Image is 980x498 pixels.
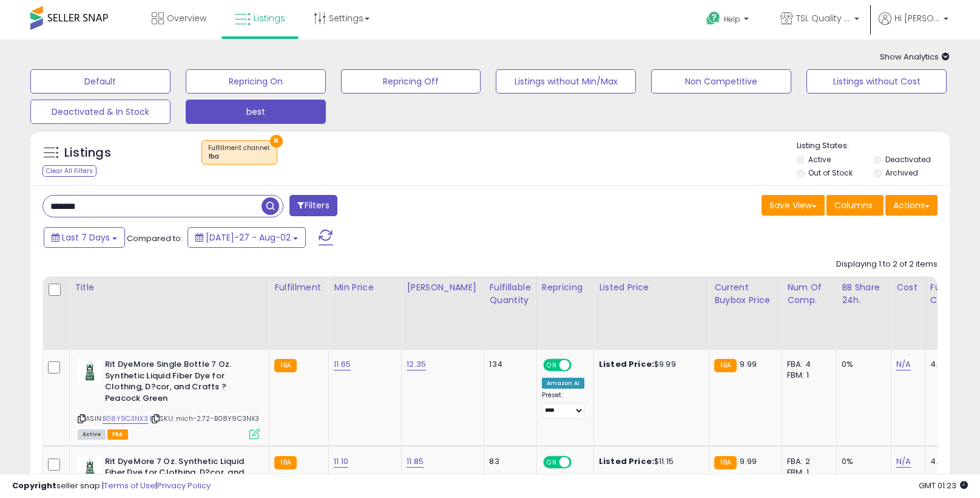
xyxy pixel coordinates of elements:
span: Hi [PERSON_NAME] [894,12,940,24]
span: [DATE]-27 - Aug-02 [206,231,291,244]
div: 83 [489,456,527,467]
div: Min Price [334,281,396,294]
a: Help [697,2,761,39]
a: N/A [896,455,911,468]
span: Listings [254,12,285,24]
a: 11.65 [334,358,351,370]
div: Num of Comp. [787,281,831,307]
b: Rit DyeMore 7 Oz. Synthetic Liquid Fiber Dye for Clothing, D?cor, and Crafts ? Peacock Green (1 P... [105,456,252,493]
a: 12.35 [407,358,426,370]
img: 41QAVzqLYpL._SL40_.jpg [78,456,102,480]
b: Listed Price: [599,358,654,370]
div: Clear All Filters [42,165,96,177]
i: Get Help [706,11,721,26]
button: Repricing On [186,69,326,94]
strong: Copyright [12,480,56,491]
span: | SKU: mich-2.72-B08Y9C3NX3 [150,414,260,423]
button: Save View [762,195,825,216]
a: B08Y9C3NX3 [103,414,148,424]
span: Columns [834,199,873,211]
a: Hi [PERSON_NAME] [879,12,948,39]
button: × [270,135,283,148]
div: Fulfillment [274,281,323,294]
button: Columns [826,195,884,216]
div: BB Share 24h. [842,281,886,307]
span: Fulfillment channel : [208,143,271,162]
a: 11.85 [407,455,424,468]
p: Listing States: [797,140,950,152]
span: Help [724,14,740,24]
a: Terms of Use [104,480,155,491]
div: seller snap | | [12,480,211,492]
div: Cost [896,281,920,294]
small: FBA [274,456,297,469]
small: FBA [714,456,737,469]
div: 0% [842,359,882,370]
span: Last 7 Days [62,231,110,244]
div: $9.99 [599,359,700,370]
button: Repricing Off [341,69,481,94]
span: TSL Quality Products [796,12,851,24]
button: Non Competitive [651,69,791,94]
button: Last 7 Days [44,227,125,248]
div: FBA: 2 [787,456,827,467]
div: 134 [489,359,527,370]
a: Privacy Policy [157,480,211,491]
small: FBA [274,359,297,372]
button: Listings without Min/Max [496,69,636,94]
span: ON [544,360,559,370]
div: fba [208,152,271,161]
div: Amazon AI [542,378,584,389]
span: OFF [569,457,589,467]
img: 41QAVzqLYpL._SL40_.jpg [78,359,102,383]
div: Current Buybox Price [714,281,777,307]
span: Overview [167,12,206,24]
span: 9.99 [740,455,757,467]
button: Listings without Cost [806,69,947,94]
div: FBM: 1 [787,467,827,478]
div: Fulfillment Cost [930,281,977,307]
h5: Listings [64,145,111,162]
a: N/A [896,358,911,370]
label: Deactivated [885,154,931,165]
a: 11.10 [334,455,348,468]
div: 0% [842,456,882,467]
b: Rit DyeMore Single Bottle 7 Oz. Synthetic Liquid Fiber Dye for Clothing, D?cor, and Crafts ? Peac... [105,359,252,407]
button: Actions [885,195,938,216]
div: FBA: 4 [787,359,827,370]
label: Active [808,154,831,165]
span: Compared to: [127,233,183,244]
b: Listed Price: [599,455,654,467]
span: Show Analytics [880,51,950,63]
div: FBM: 1 [787,370,827,381]
div: Displaying 1 to 2 of 2 items [836,259,938,270]
span: 9.99 [740,358,757,370]
span: All listings currently available for purchase on Amazon [78,429,106,440]
div: Preset: [542,391,584,418]
button: Deactivated & In Stock [30,100,171,124]
div: Repricing [542,281,589,294]
div: 4.15 [930,359,973,370]
div: Listed Price [599,281,704,294]
label: Archived [885,168,918,178]
button: [DATE]-27 - Aug-02 [188,227,306,248]
div: [PERSON_NAME] [407,281,479,294]
div: $11.15 [599,456,700,467]
div: Title [75,281,264,294]
button: Filters [289,195,337,216]
span: FBA [107,429,128,440]
small: FBA [714,359,737,372]
button: best [186,100,326,124]
span: OFF [569,360,589,370]
span: ON [544,457,559,467]
button: Default [30,69,171,94]
div: Fulfillable Quantity [489,281,531,307]
div: ASIN: [78,359,260,438]
div: 4.15 [930,456,973,467]
label: Out of Stock [808,168,853,178]
span: 2025-08-13 01:23 GMT [919,480,968,491]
